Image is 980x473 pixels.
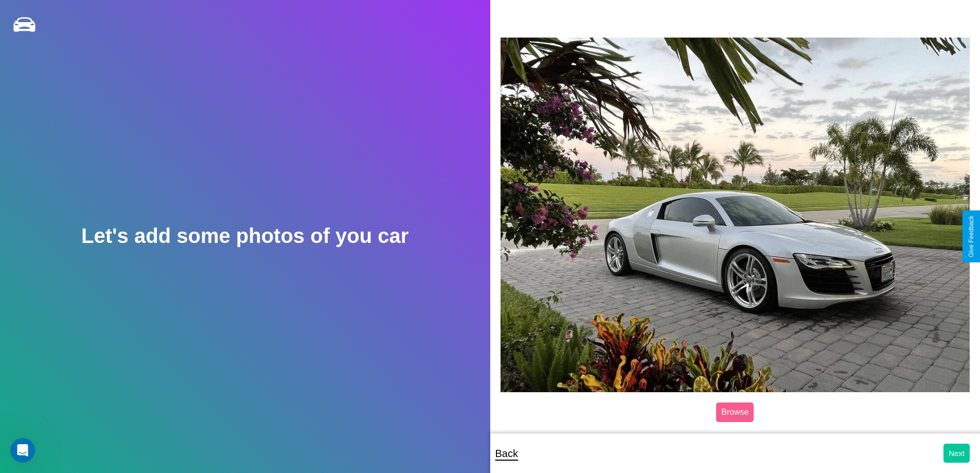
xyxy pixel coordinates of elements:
[495,444,518,463] p: Back
[968,216,975,257] div: Give Feedback
[10,438,35,463] iframe: Intercom live chat
[943,444,970,463] button: Next
[501,38,970,392] img: posted
[81,224,408,248] h2: Let's add some photos of you car
[716,402,754,422] label: Browse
